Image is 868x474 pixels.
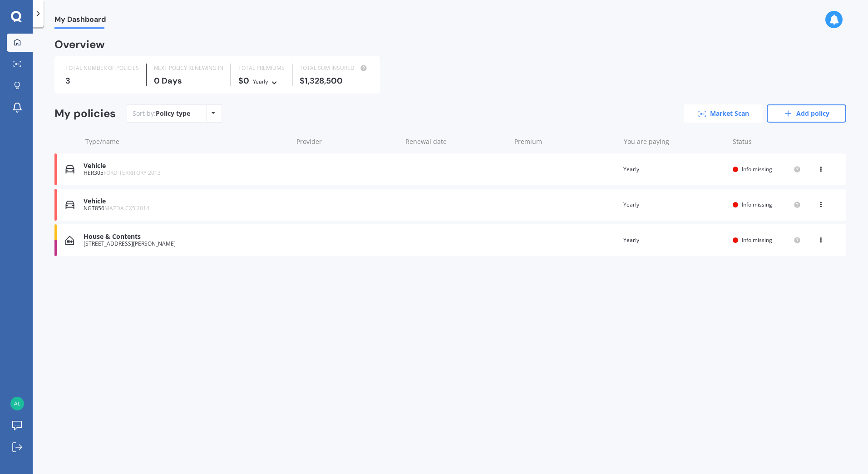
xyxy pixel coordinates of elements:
img: House & Contents [65,236,74,245]
img: Vehicle [65,165,74,174]
span: My Dashboard [54,15,106,27]
div: Yearly [623,200,725,209]
span: Info missing [742,201,772,208]
div: Yearly [253,77,268,86]
img: Vehicle [65,200,74,209]
div: You are paying [624,137,725,146]
div: Renewal date [405,137,507,146]
span: MAZDA CX5 2014 [104,204,149,212]
div: NEXT POLICY RENEWING IN [154,64,223,73]
div: TOTAL SUM INSURED [300,64,369,73]
div: Type/name [85,137,289,146]
img: 8045764608da4194d2d3083680ac8c2c [10,397,24,410]
div: House & Contents [84,233,288,241]
div: Yearly [623,236,725,245]
div: TOTAL NUMBER OF POLICIES [65,64,139,73]
div: $1,328,500 [300,76,369,85]
div: [STREET_ADDRESS][PERSON_NAME] [84,241,288,247]
div: My policies [54,107,116,120]
a: Market Scan [684,104,763,123]
div: 0 Days [154,76,223,85]
a: Add policy [767,104,846,123]
div: TOTAL PREMIUMS [238,64,285,73]
div: Vehicle [84,162,288,170]
span: Info missing [742,165,772,173]
div: Policy type [156,109,190,118]
div: HER305 [84,170,288,176]
div: NGT856 [84,205,288,212]
div: Sort by: [133,109,190,118]
div: Yearly [623,165,725,174]
span: Info missing [742,236,772,244]
div: $0 [238,76,285,86]
div: Status [733,137,801,146]
div: Vehicle [84,197,288,205]
div: Premium [514,137,616,146]
div: 3 [65,76,139,85]
span: FORD TERRITORY 2013 [104,169,161,177]
div: Provider [296,137,398,146]
div: Overview [54,40,105,49]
